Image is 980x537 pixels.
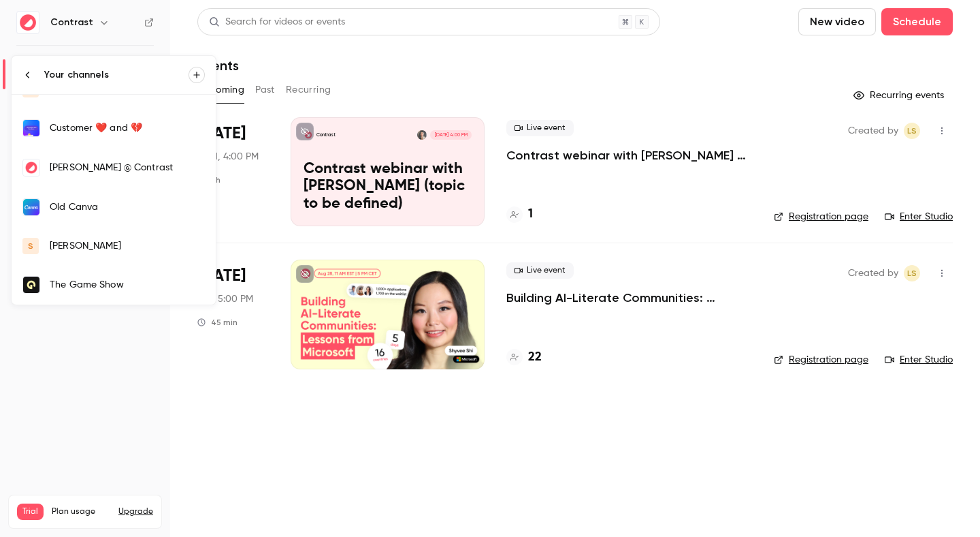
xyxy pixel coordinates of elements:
img: The Game Show [23,277,39,293]
img: Old Canva [23,199,39,215]
div: Customer ❤️ and 💔 [50,121,205,135]
div: [PERSON_NAME] [50,239,205,253]
div: [PERSON_NAME] @ Contrast [50,161,205,174]
div: The Game Show [50,278,205,292]
span: s [28,240,33,252]
img: Nathan @ Contrast [23,159,39,176]
img: Customer ❤️ and 💔 [23,120,39,136]
div: Old Canva [50,200,205,214]
div: Your channels [44,68,189,82]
